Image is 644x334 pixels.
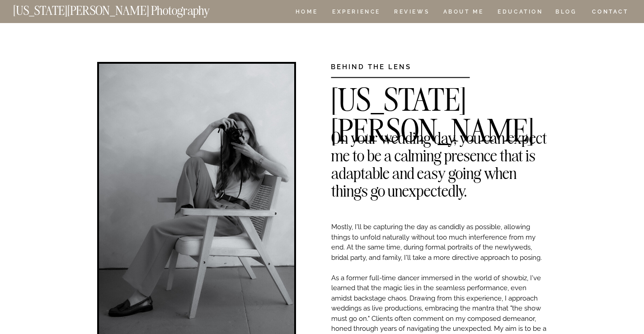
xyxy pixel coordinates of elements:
a: REVIEWS [394,9,428,17]
a: BLOG [555,9,577,17]
h2: [US_STATE][PERSON_NAME] [331,85,547,98]
a: CONTACT [592,7,629,17]
h2: On your wedding day, you can expect me to be a calming presence that is adaptable and easy going ... [331,129,547,142]
a: HOME [294,9,320,17]
a: Experience [332,9,380,17]
a: EDUCATION [497,9,544,17]
a: ABOUT ME [443,9,484,17]
a: [US_STATE][PERSON_NAME] Photography [13,5,240,12]
h3: BEHIND THE LENS [331,62,442,69]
